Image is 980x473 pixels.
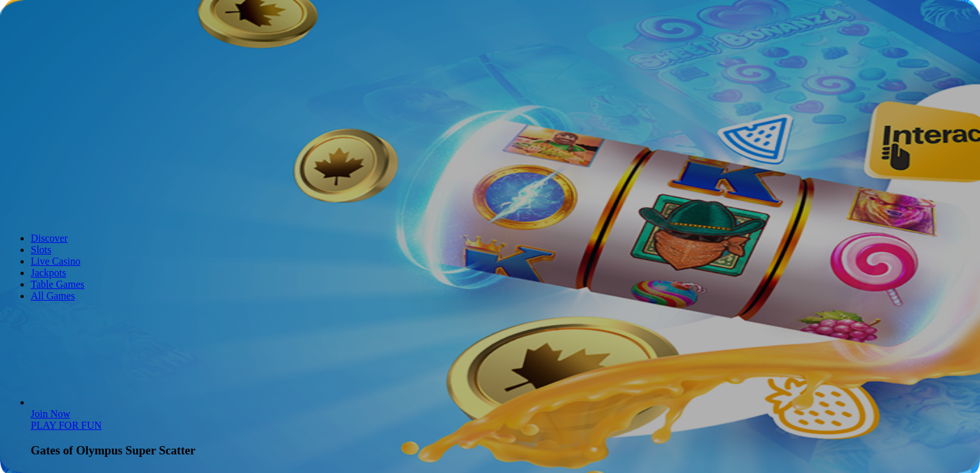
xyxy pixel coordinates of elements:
[31,420,102,431] a: Gates of Olympus Super Scatter
[5,211,975,326] header: Lobby
[31,290,75,301] a: All Games
[31,397,975,458] article: Gates of Olympus Super Scatter
[31,256,81,267] a: Live Casino
[5,211,975,302] nav: Lobby
[31,267,66,278] a: Jackpots
[31,244,51,255] a: Slots
[31,233,68,244] a: Discover
[31,279,84,290] a: Table Games
[31,408,70,419] span: Join Now
[31,408,70,419] a: Gates of Olympus Super Scatter
[31,444,975,458] h3: Gates of Olympus Super Scatter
